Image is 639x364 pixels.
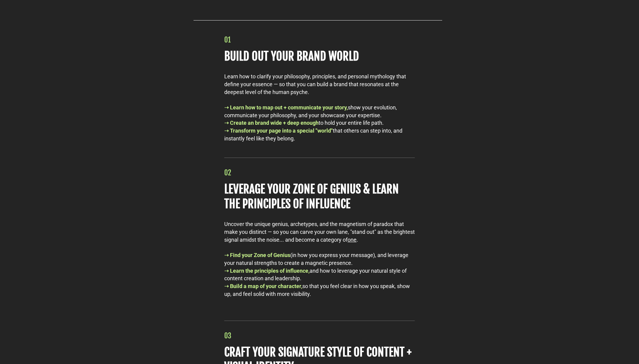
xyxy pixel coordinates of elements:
b: Create an brand wide + deep enough [230,120,319,126]
div: so that you feel clear in how you speak, show up, and feel solid with more visibility. [224,282,415,306]
b: ➝ Learn the principles of influence, [224,268,310,274]
u: one [348,237,357,243]
div: Uncover the unique genius, archetypes, and the magnetism of paradox that make you distinct — so y... [224,220,415,243]
div: (in how you express your message), and leverage your natural strengths to create a magnetic prese... [224,251,415,267]
b: ➝ Find your Zone of Genius [224,252,290,258]
h2: 02 [224,168,415,177]
h2: 01 [224,36,415,44]
div: and how to leverage your natural style of content creation and leadership. [224,267,415,282]
b: LEVERAGE YOUR ZONE OF GENIUS & LEARN THE PRINCIPLES OF INFLUENCE [224,182,399,211]
b: ➝ [224,120,229,126]
h2: 03 [224,331,415,340]
b: Transform your page into a special "world" [230,127,333,134]
b: ➝ Learn how to map out + communicate your story, [224,104,348,111]
div: Learn how to clarify your philosophy, principles, and personal mythology that define your essence... [224,73,415,142]
div: to hold your entire life path. [224,119,415,127]
b: ➝ Build a map of your character, [224,283,302,289]
b: ➝ [224,127,229,134]
div: that others can step into, and instantly feel like they belong. [224,127,415,142]
b: BUILD OUT YOUR BRAND WORLD [224,49,359,63]
div: show your evolution, communicate your philosophy, and your showcase your expertise. [224,104,415,119]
